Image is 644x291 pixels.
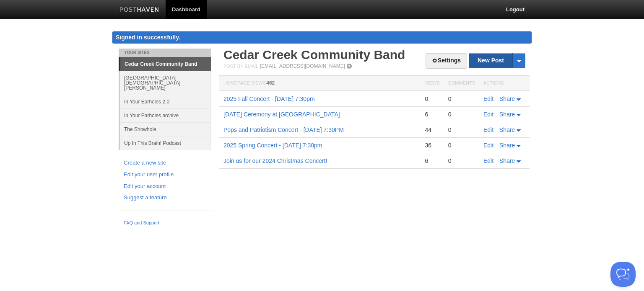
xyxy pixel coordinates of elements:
span: Share [499,142,515,149]
div: 6 [425,111,439,118]
a: Settings [426,53,467,69]
a: FAQ and Support [124,219,206,227]
a: Edit [483,157,493,164]
th: Actions [479,76,530,91]
a: [GEOGRAPHIC_DATA][DEMOGRAPHIC_DATA][PERSON_NAME] [120,71,211,95]
a: Cedar Creek Community Band [120,57,211,71]
th: Comments [444,76,479,91]
div: 44 [425,126,439,134]
a: Create a new site [124,159,206,167]
a: Edit [483,126,493,133]
a: [DATE] Ceremony at [GEOGRAPHIC_DATA] [223,111,340,118]
div: 36 [425,142,439,149]
span: Share [499,95,515,102]
div: 0 [448,95,475,103]
a: In Your Earholes archive [120,108,211,122]
a: In Your Earholes 2.0 [120,95,211,108]
div: 0 [448,157,475,165]
div: 0 [448,126,475,134]
a: 2025 Fall Concert - [DATE] 7:30pm [223,95,315,102]
iframe: Help Scout Beacon - Open [610,262,636,287]
span: Share [499,111,515,118]
a: [EMAIL_ADDRESS][DOMAIN_NAME] [260,63,345,69]
a: Up In This Brain! Podcast [120,136,211,150]
a: Edit [483,95,493,102]
span: Share [499,157,515,164]
img: Posthaven-bar [119,7,159,13]
div: 6 [425,157,439,165]
a: New Post [469,53,525,68]
a: Edit your user profile [124,170,206,179]
li: Your Sites [119,49,211,57]
div: 0 [448,111,475,118]
a: Edit your account [124,182,206,191]
div: 0 [425,95,439,103]
span: Share [499,126,515,133]
span: Post by Email [223,64,258,69]
a: 2025 Spring Concert - [DATE] 7:30pm [223,142,322,149]
a: Pops and Patriotism Concert - [DATE] 7:30PM [223,126,344,133]
span: 462 [266,80,275,86]
a: Suggest a feature [124,193,206,202]
div: 0 [448,142,475,149]
th: Homepage Views [219,76,421,91]
a: Cedar Creek Community Band [223,48,405,62]
div: Signed in successfully. [112,31,532,44]
a: Edit [483,111,493,118]
a: Join us for our 2024 Christmas Concert! [223,157,327,164]
a: The Showhole [120,122,211,136]
th: Views [421,76,444,91]
a: Edit [483,142,493,149]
